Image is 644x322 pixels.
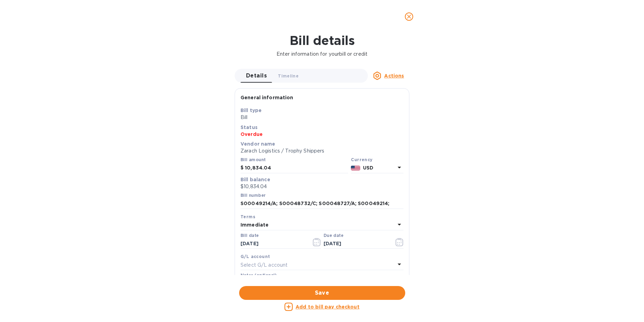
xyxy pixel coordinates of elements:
p: Overdue [241,131,403,138]
b: Currency [351,157,372,162]
button: close [401,8,417,25]
span: Timeline [278,72,299,80]
label: Bill date [241,233,259,238]
label: Notes (optional) [241,274,277,278]
b: Immediate [241,222,269,228]
p: Zarach Logistics / Trophy Shippers [241,147,403,155]
div: $ [241,163,245,173]
p: Select G/L account [241,261,288,269]
b: Status [241,125,257,130]
input: Due date [324,239,389,249]
input: Select date [241,239,306,249]
label: Bill amount [241,158,265,162]
b: Terms [241,214,255,219]
b: USD [363,165,373,171]
input: Enter bill number [241,199,403,209]
u: Actions [384,73,404,79]
span: Save [245,289,400,297]
button: Save [239,286,405,300]
b: Vendor name [241,141,275,147]
h1: Bill details [6,33,638,48]
p: Bill [241,114,403,121]
img: USD [351,166,360,171]
p: $10,834.04 [241,183,403,190]
span: Details [246,71,267,81]
input: $ Enter bill amount [245,163,348,173]
b: G/L account [241,254,270,259]
p: Enter information for your bill or credit [6,50,638,58]
u: Add to bill pay checkout [296,304,360,310]
b: General information [241,95,293,100]
b: Bill balance [241,177,270,182]
b: Bill type [241,108,262,113]
label: Bill number [241,193,265,197]
label: Due date [324,233,343,238]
